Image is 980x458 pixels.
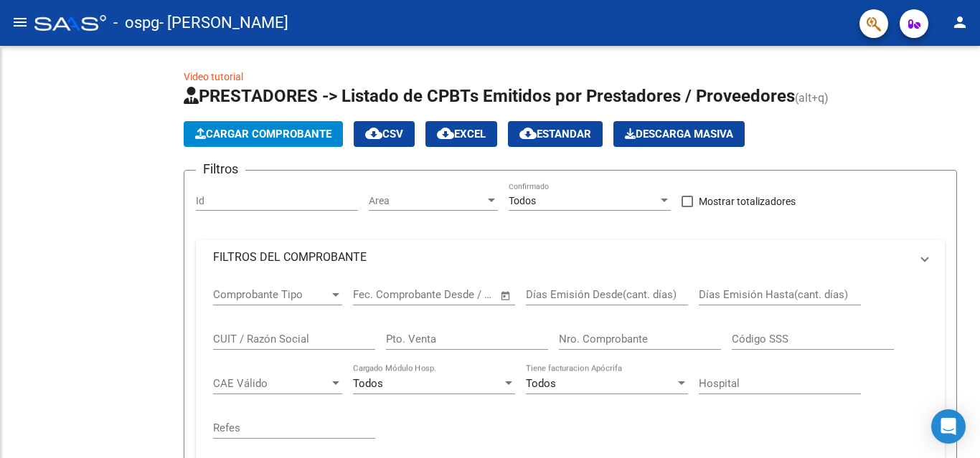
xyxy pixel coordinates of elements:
[625,128,733,140] span: Descarga Masiva
[354,121,415,147] button: CSV
[196,159,245,179] h3: Filtros
[526,377,556,390] span: Todos
[519,125,537,142] mat-icon: cloud_download
[213,249,910,265] mat-panel-title: FILTROS DEL COMPROBANTE
[195,128,331,140] span: Cargar Comprobante
[365,128,403,140] span: CSV
[699,193,796,210] span: Mostrar totalizadores
[425,121,497,147] button: EXCEL
[113,7,159,39] span: - ospg
[795,91,829,105] span: (alt+q)
[353,377,383,390] span: Todos
[613,121,745,147] app-download-masive: Descarga masiva de comprobantes (adjuntos)
[508,121,603,147] button: Estandar
[184,71,243,82] a: Video tutorial
[613,121,745,147] button: Descarga Masiva
[196,240,945,275] mat-expansion-panel-header: FILTROS DEL COMPROBANTE
[951,14,969,31] mat-icon: person
[159,7,288,39] span: - [PERSON_NAME]
[184,121,343,147] button: Cargar Comprobante
[437,125,454,142] mat-icon: cloud_download
[184,86,795,106] span: PRESTADORES -> Listado de CPBTs Emitidos por Prestadores / Proveedores
[11,14,29,31] mat-icon: menu
[213,288,329,301] span: Comprobante Tipo
[353,288,411,301] input: Fecha inicio
[365,125,382,142] mat-icon: cloud_download
[369,195,485,207] span: Area
[509,195,536,206] span: Todos
[437,128,486,140] span: EXCEL
[519,128,591,140] span: Estandar
[213,377,329,390] span: CAE Válido
[931,409,966,444] div: Open Intercom Messenger
[424,288,494,301] input: Fecha fin
[498,287,514,304] button: Open calendar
